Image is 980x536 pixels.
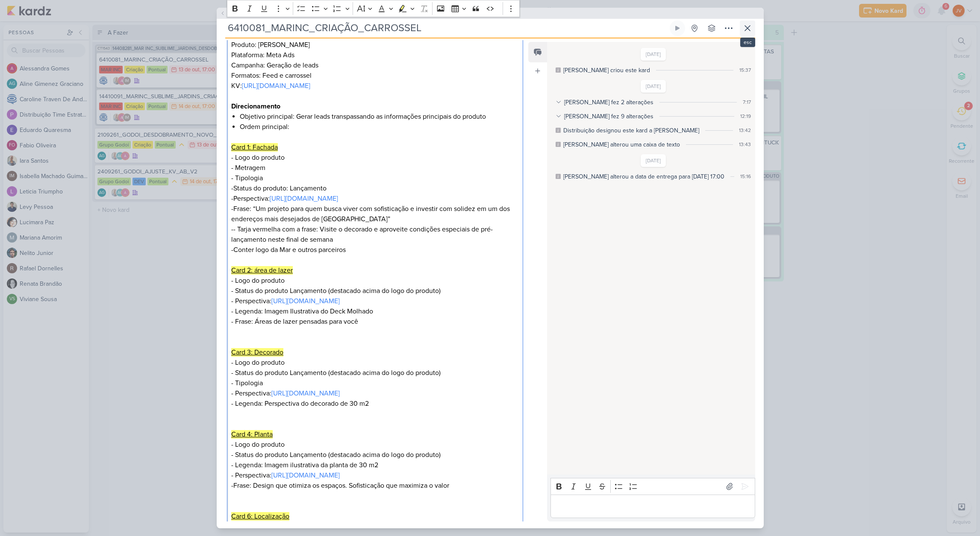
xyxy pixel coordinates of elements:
p: - Legenda: Perspectiva do decorado de 30 m2 [231,398,518,409]
p: - Logo do produto [231,439,518,450]
p: Cliente: Mar Inc Produto: [PERSON_NAME] Plataforma: Meta Ads Campanha: Geração de leads Formatos:... [231,9,518,91]
p: - Status do produto Lançamento (destacado acima do logo do produto) - Legenda: Imagem ilustrativa... [231,450,518,480]
input: Kard Sem Título [225,21,668,36]
a: [URL][DOMAIN_NAME] [270,194,338,203]
div: 12:19 [740,112,751,120]
div: Distribuição designou este kard a Joney [563,126,699,135]
div: Editor editing area: main [550,495,755,518]
p: - Status do produto Lançamento (destacado acima do logo do produto) - Tipologia - Perspectiva: [231,368,518,398]
a: [URL][DOMAIN_NAME] [271,389,340,398]
p: - Logo do produto - Metragem - Tipologia -Status do produto: Lançamento -Perspectiva: [231,142,518,204]
strong: Direcionamento [231,102,280,111]
li: Ordem principal: [240,122,518,142]
p: -Frase: “Um projeto para quem busca viver com sofisticação e investir com solidez em um dos ender... [231,204,518,316]
div: 15:16 [740,173,751,180]
div: Caroline criou este kard [563,66,650,75]
u: Card 3: Decorado [231,348,283,357]
a: [URL][DOMAIN_NAME] [271,297,340,305]
div: Este log é visível à todos no kard [556,67,561,73]
div: Este log é visível à todos no kard [556,128,561,133]
u: Card 1: Fachada [231,143,278,152]
div: [PERSON_NAME] fez 2 alterações [564,98,653,107]
div: Iara alterou a data de entrega para 13/10, 17:00 [563,172,724,181]
div: Este log é visível à todos no kard [556,142,561,147]
p: -Frase: Design que otimiza os espaços. Sofisticação que maximiza o valor [231,480,518,501]
div: 13:42 [739,126,751,134]
div: 13:43 [739,141,751,148]
a: [URL][DOMAIN_NAME] [271,471,340,480]
a: [URL][DOMAIN_NAME] [242,82,310,90]
u: Card 6: Localização [231,512,289,521]
p: - Frase: Áreas de lazer pensadas para você [231,316,518,327]
u: Card 4: Planta [231,430,273,439]
div: Ligar relógio [674,25,681,32]
p: - Logo do produto [231,357,518,368]
div: 15:37 [739,66,751,74]
div: 7:17 [743,98,751,106]
li: Objetivo principal: Gerar leads transpassando as informações principais do produto [240,111,518,122]
u: Card 2: área de lazer [231,266,293,275]
div: Editor toolbar [550,478,755,495]
div: Alessandra alterou uma caixa de texto [563,140,680,149]
div: esc [740,38,755,47]
div: [PERSON_NAME] fez 9 alterações [564,112,653,121]
div: Este log é visível à todos no kard [556,174,561,179]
